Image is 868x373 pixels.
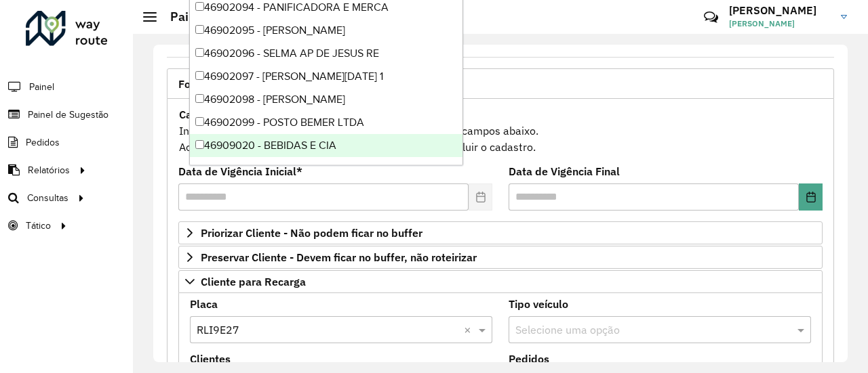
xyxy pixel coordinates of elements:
span: Tático [26,219,51,233]
div: 46902096 - SELMA AP DE JESUS RE [190,42,462,65]
div: Informe a data de inicio, fim e preencha corretamente os campos abaixo. Ao final, você irá pré-vi... [178,106,823,156]
div: 46902097 - [PERSON_NAME][DATE] 1 [190,65,462,88]
span: Clear all [464,322,475,338]
h2: Painel de Sugestão - Editar registro [157,9,370,24]
label: Clientes [190,351,231,367]
button: Choose Date [799,183,823,211]
span: Painel [29,80,54,94]
label: Data de Vigência Inicial [178,163,302,179]
span: Relatórios [28,163,70,177]
span: Consultas [27,191,68,205]
label: Pedidos [509,351,549,367]
span: Cliente para Recarga [201,276,306,287]
a: Contato Rápido [696,3,726,32]
span: [PERSON_NAME] [729,18,831,30]
span: Formulário Painel de Sugestão [178,79,332,89]
div: 46909020 - BEBIDAS E CIA [190,134,462,157]
div: 46902099 - POSTO BEMER LTDA [190,111,462,134]
span: Priorizar Cliente - Não podem ficar no buffer [201,227,422,238]
a: Cliente para Recarga [178,270,823,293]
label: Placa [190,296,218,312]
strong: Cadastro Painel de sugestão de roteirização: [179,108,403,121]
div: 46902095 - [PERSON_NAME] [190,19,462,42]
div: 46902098 - [PERSON_NAME] [190,88,462,111]
a: Preservar Cliente - Devem ficar no buffer, não roteirizar [178,246,823,269]
span: Pedidos [26,135,60,150]
span: Preservar Cliente - Devem ficar no buffer, não roteirizar [201,252,477,263]
span: Painel de Sugestão [28,108,108,122]
label: Data de Vigência Final [509,163,620,179]
h3: [PERSON_NAME] [729,4,831,17]
a: Priorizar Cliente - Não podem ficar no buffer [178,221,823,244]
label: Tipo veículo [509,296,568,312]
